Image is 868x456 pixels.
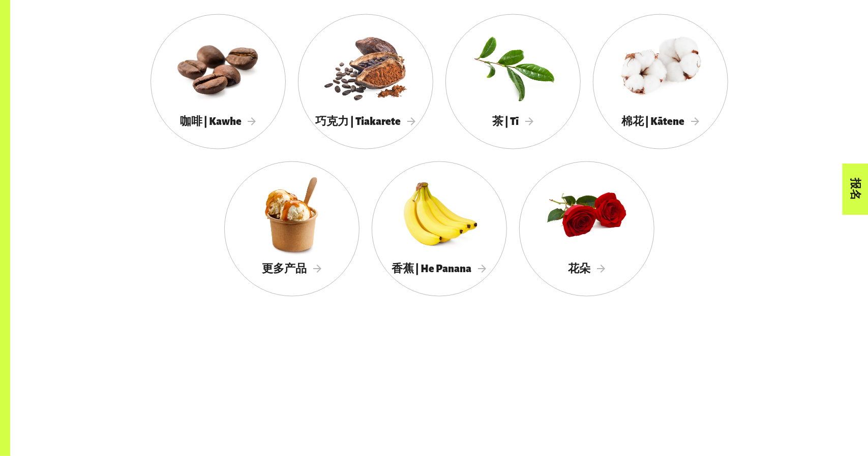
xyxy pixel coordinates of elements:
[392,263,472,274] font: 香蕉 | He Panana
[224,161,360,297] a: 更多产品
[298,14,433,149] a: 巧克力 | Tiakarete
[445,14,581,149] a: 茶 | Tī
[315,116,401,127] font: 巧克力 | Tiakarete
[519,161,654,297] a: 花朵
[568,263,590,274] font: 花朵
[492,116,519,127] font: 茶 | Tī
[262,263,307,274] font: 更多产品
[621,116,684,127] font: 棉花 | Kātene
[151,14,286,149] a: 咖啡 | Kawhe
[850,178,861,201] font: 报名
[180,116,242,127] font: 咖啡 | Kawhe
[372,161,507,297] a: 香蕉 | He Panana
[593,14,728,149] a: 棉花 | Kātene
